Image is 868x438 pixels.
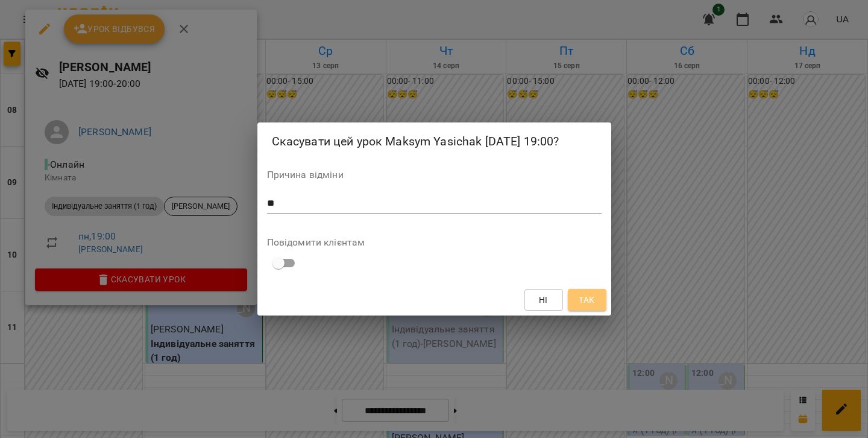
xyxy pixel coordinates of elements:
[272,132,597,151] h2: Скасувати цей урок Maksym Yasichak [DATE] 19:00?
[524,289,563,311] button: Ні
[267,238,602,247] label: Повідомити клієнтам
[267,170,602,180] label: Причина відміни
[579,293,594,307] span: Так
[568,289,606,311] button: Так
[539,293,548,307] span: Ні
